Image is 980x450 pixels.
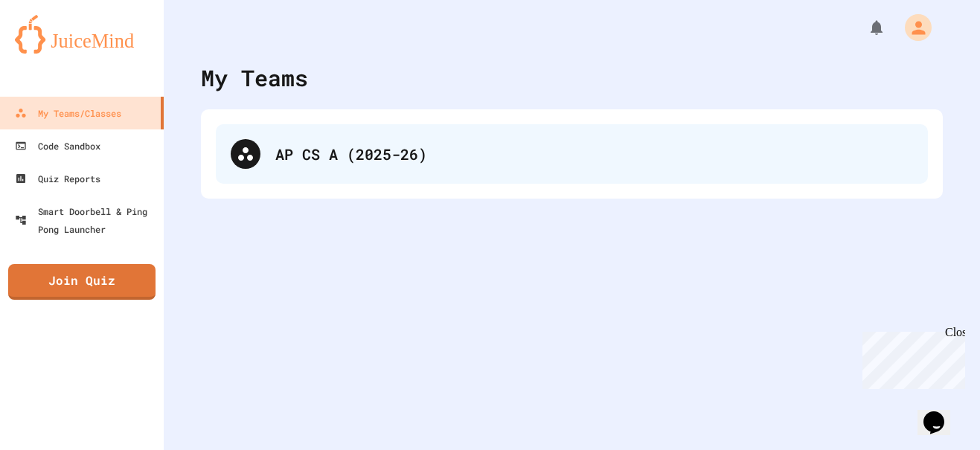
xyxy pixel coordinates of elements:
div: Code Sandbox [15,137,100,155]
iframe: chat widget [856,326,965,389]
img: logo-orange.svg [15,15,149,54]
div: My Teams [201,61,308,94]
div: Quiz Reports [15,170,100,187]
div: AP CS A (2025-26) [275,143,913,165]
div: AP CS A (2025-26) [216,124,928,184]
div: My Notifications [840,15,889,40]
div: Smart Doorbell & Ping Pong Launcher [15,202,158,238]
iframe: chat widget [917,390,965,435]
div: Chat with us now!Close [6,6,103,94]
a: Join Quiz [8,264,156,300]
div: My Account [889,10,935,45]
div: My Teams/Classes [15,104,121,122]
